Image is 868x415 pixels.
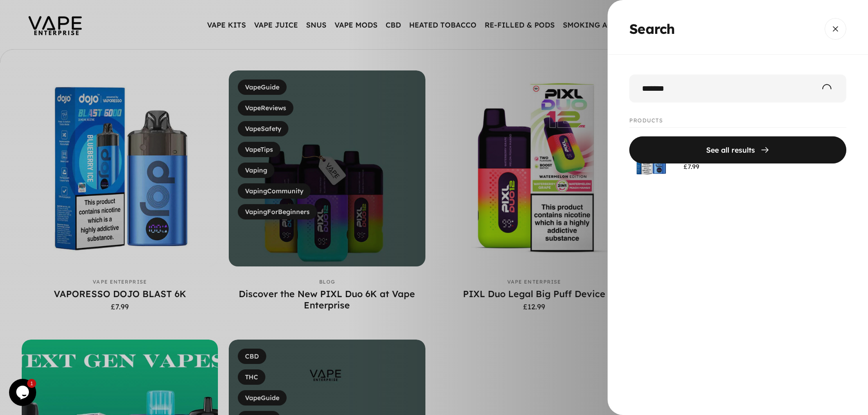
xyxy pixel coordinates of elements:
[629,135,673,178] img: Vaporesso Dojo
[629,136,846,163] button: See all results
[9,379,38,406] iframe: chat widget
[629,22,675,36] span: Search
[825,18,846,40] button: Close
[629,117,846,128] p: Products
